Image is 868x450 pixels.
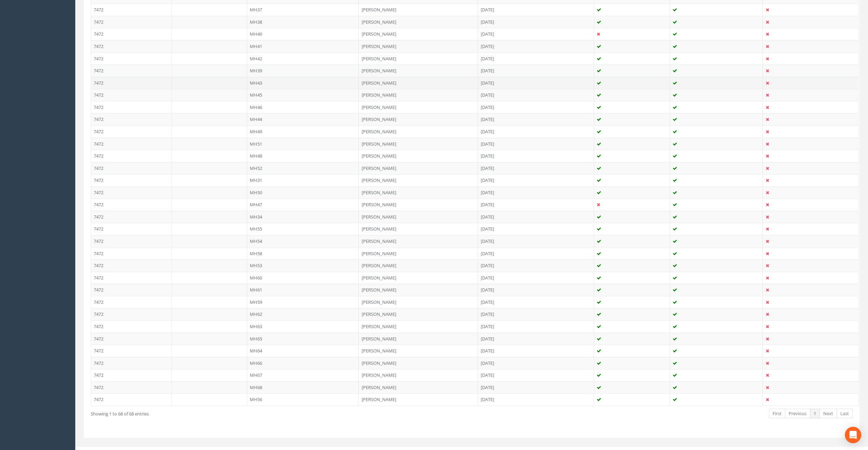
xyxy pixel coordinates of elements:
[91,357,172,369] td: 7472
[91,3,172,16] td: 7472
[91,162,172,174] td: 7472
[769,409,785,418] a: First
[478,235,594,247] td: [DATE]
[478,174,594,186] td: [DATE]
[478,125,594,138] td: [DATE]
[91,125,172,138] td: 7472
[359,77,478,89] td: [PERSON_NAME]
[359,247,478,260] td: [PERSON_NAME]
[91,308,172,320] td: 7472
[359,138,478,150] td: [PERSON_NAME]
[247,77,359,89] td: MH43
[478,113,594,125] td: [DATE]
[247,320,359,333] td: MH63
[478,357,594,369] td: [DATE]
[247,284,359,296] td: MH61
[478,77,594,89] td: [DATE]
[247,64,359,77] td: MH39
[478,296,594,308] td: [DATE]
[91,138,172,150] td: 7472
[91,320,172,333] td: 7472
[247,125,359,138] td: MH49
[845,427,861,443] div: Open Intercom Messenger
[819,409,837,418] a: Next
[247,308,359,320] td: MH62
[91,408,402,417] div: Showing 1 to 68 of 68 entries
[359,89,478,101] td: [PERSON_NAME]
[359,357,478,369] td: [PERSON_NAME]
[478,308,594,320] td: [DATE]
[247,333,359,345] td: MH65
[359,174,478,186] td: [PERSON_NAME]
[247,345,359,357] td: MH64
[359,369,478,381] td: [PERSON_NAME]
[478,3,594,16] td: [DATE]
[91,369,172,381] td: 7472
[91,198,172,211] td: 7472
[478,64,594,77] td: [DATE]
[478,138,594,150] td: [DATE]
[478,40,594,52] td: [DATE]
[247,296,359,308] td: MH59
[478,52,594,65] td: [DATE]
[810,409,820,418] a: 1
[837,409,853,418] a: Last
[247,16,359,28] td: MH38
[91,393,172,405] td: 7472
[478,198,594,211] td: [DATE]
[247,393,359,405] td: MH56
[478,89,594,101] td: [DATE]
[359,125,478,138] td: [PERSON_NAME]
[247,28,359,40] td: MH40
[478,150,594,162] td: [DATE]
[478,320,594,333] td: [DATE]
[91,113,172,125] td: 7472
[478,247,594,260] td: [DATE]
[91,16,172,28] td: 7472
[359,211,478,223] td: [PERSON_NAME]
[91,235,172,247] td: 7472
[91,259,172,272] td: 7472
[91,247,172,260] td: 7472
[359,64,478,77] td: [PERSON_NAME]
[359,150,478,162] td: [PERSON_NAME]
[478,284,594,296] td: [DATE]
[359,101,478,113] td: [PERSON_NAME]
[247,223,359,235] td: MH55
[247,211,359,223] td: MH34
[247,235,359,247] td: MH54
[359,272,478,284] td: [PERSON_NAME]
[478,369,594,381] td: [DATE]
[478,259,594,272] td: [DATE]
[359,162,478,174] td: [PERSON_NAME]
[247,272,359,284] td: MH60
[478,345,594,357] td: [DATE]
[91,284,172,296] td: 7472
[247,52,359,65] td: MH42
[247,259,359,272] td: MH53
[247,40,359,52] td: MH41
[478,101,594,113] td: [DATE]
[91,40,172,52] td: 7472
[247,89,359,101] td: MH45
[91,28,172,40] td: 7472
[359,113,478,125] td: [PERSON_NAME]
[359,320,478,333] td: [PERSON_NAME]
[359,198,478,211] td: [PERSON_NAME]
[91,101,172,113] td: 7472
[247,186,359,199] td: MH50
[247,138,359,150] td: MH51
[478,381,594,393] td: [DATE]
[478,272,594,284] td: [DATE]
[478,186,594,199] td: [DATE]
[359,308,478,320] td: [PERSON_NAME]
[91,64,172,77] td: 7472
[359,284,478,296] td: [PERSON_NAME]
[247,162,359,174] td: MH52
[359,381,478,393] td: [PERSON_NAME]
[359,16,478,28] td: [PERSON_NAME]
[247,3,359,16] td: MH37
[91,223,172,235] td: 7472
[91,345,172,357] td: 7472
[478,28,594,40] td: [DATE]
